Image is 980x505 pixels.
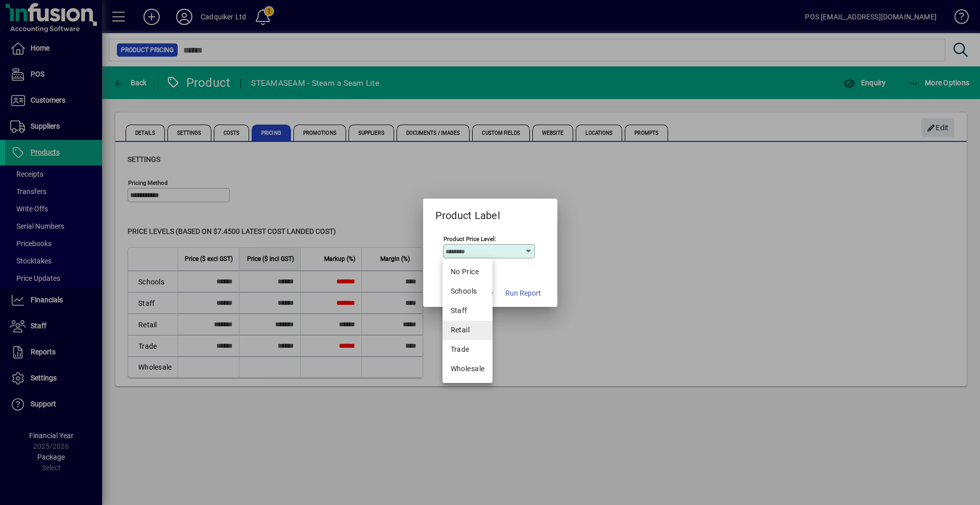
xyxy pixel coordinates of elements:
mat-option: Retail [443,321,493,340]
div: Retail [451,325,485,335]
mat-label: Product Price Level: [444,235,496,242]
mat-option: Wholesale [443,359,493,379]
div: Wholesale [451,364,485,374]
button: Run Report [501,284,545,303]
mat-option: Schools [443,282,493,301]
span: Run Report [505,288,541,299]
mat-option: Trade [443,340,493,359]
span: No Price [451,267,485,277]
div: Trade [451,344,485,355]
div: Staff [451,305,485,316]
div: Schools [451,286,485,297]
mat-option: Staff [443,301,493,321]
h2: Product Label [423,199,512,224]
